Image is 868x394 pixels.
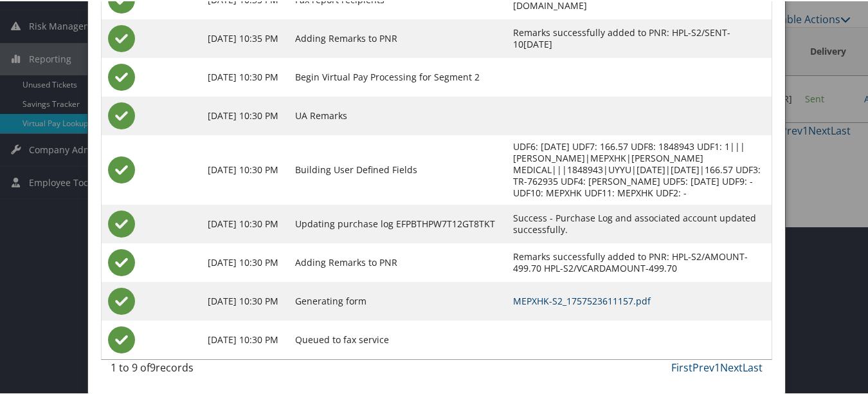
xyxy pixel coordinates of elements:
span: 9 [150,359,156,373]
td: Success - Purchase Log and associated account updated successfully. [507,203,772,242]
a: First [671,359,692,373]
a: Next [720,359,743,373]
a: Prev [692,359,714,373]
td: UDF6: [DATE] UDF7: 166.57 UDF8: 1848943 UDF1: 1|||[PERSON_NAME]|MEPXHK|[PERSON_NAME] MEDICAL|||18... [507,134,772,203]
td: Remarks successfully added to PNR: HPL-S2/SENT-10[DATE] [507,18,772,57]
td: [DATE] 10:30 PM [201,319,289,358]
a: MEPXHK-S2_1757523611157.pdf [513,294,651,306]
td: [DATE] 10:30 PM [201,57,289,95]
td: Generating form [289,281,507,319]
td: Adding Remarks to PNR [289,242,507,281]
td: [DATE] 10:30 PM [201,203,289,242]
td: [DATE] 10:30 PM [201,281,289,319]
td: Remarks successfully added to PNR: HPL-S2/AMOUNT-499.70 HPL-S2/VCARDAMOUNT-499.70 [507,242,772,281]
td: Queued to fax service [289,319,507,358]
td: [DATE] 10:30 PM [201,242,289,281]
td: Begin Virtual Pay Processing for Segment 2 [289,57,507,95]
td: [DATE] 10:30 PM [201,95,289,134]
div: 1 to 9 of records [111,359,259,380]
a: 1 [714,359,720,373]
a: Last [743,359,763,373]
td: [DATE] 10:30 PM [201,134,289,203]
td: Updating purchase log EFPBTHPW7T12GT8TKT [289,203,507,242]
td: [DATE] 10:35 PM [201,18,289,57]
td: Adding Remarks to PNR [289,18,507,57]
td: Building User Defined Fields [289,134,507,203]
td: UA Remarks [289,95,507,134]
